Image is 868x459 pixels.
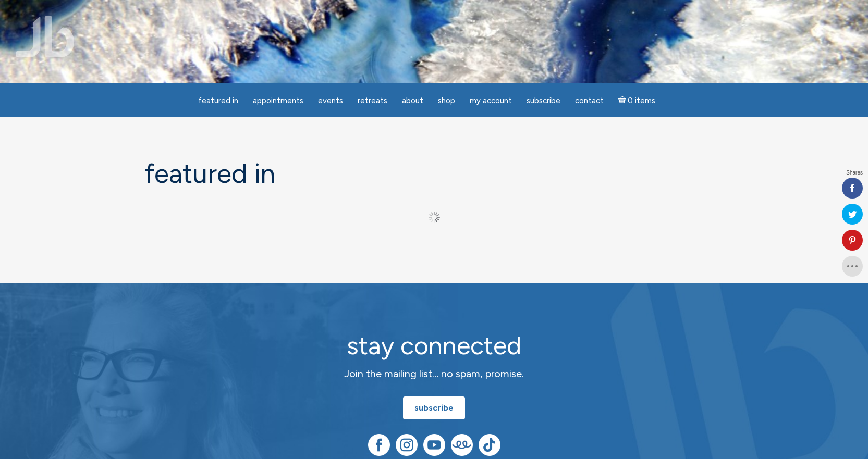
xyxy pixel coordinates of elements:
a: Retreats [351,91,394,111]
img: Facebook [368,434,390,456]
span: 0 items [628,97,655,105]
a: Events [312,91,349,111]
span: My Account [470,96,512,105]
i: Cart [618,96,628,105]
img: YouTube [423,434,445,456]
a: featured in [192,91,244,111]
img: Jamie Butler. The Everyday Medium [16,16,75,57]
h1: featured in [145,159,724,189]
a: About [396,91,430,111]
span: Appointments [253,96,303,105]
a: Shop [432,91,461,111]
a: subscribe [403,396,465,419]
span: featured in [198,96,238,105]
a: Cart0 items [612,90,662,111]
img: TikTok [479,434,500,456]
h2: stay connected [249,332,619,359]
span: Events [318,96,343,105]
span: Retreats [358,96,387,105]
a: Appointments [247,91,310,111]
img: Teespring [451,434,473,456]
a: Contact [569,91,610,111]
a: My Account [463,91,518,111]
span: Contact [575,96,604,105]
p: Join the mailing list… no spam, promise. [249,366,619,382]
a: Subscribe [520,91,567,111]
span: Subscribe [527,96,560,105]
span: About [402,96,423,105]
span: Shares [846,170,863,176]
span: Shop [438,96,455,105]
button: Load More [405,206,463,228]
img: Instagram [396,434,418,456]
